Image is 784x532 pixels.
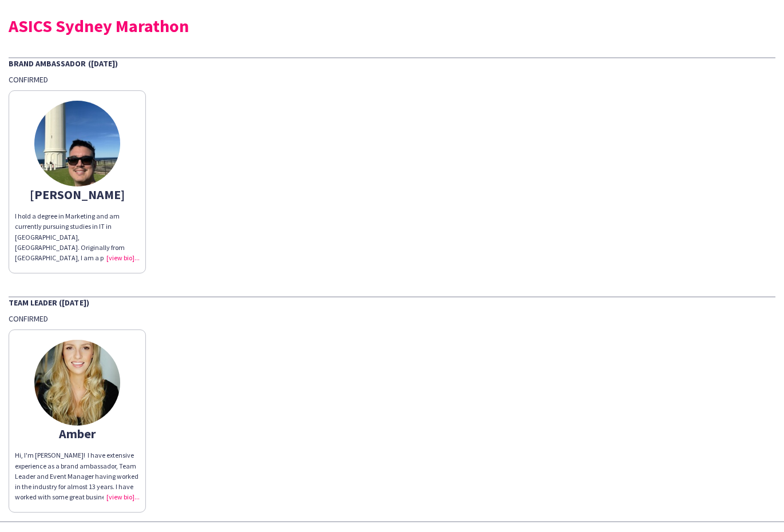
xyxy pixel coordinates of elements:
[15,428,140,439] div: Amber
[9,74,775,85] div: Confirmed
[15,189,140,200] div: [PERSON_NAME]
[9,313,775,324] div: Confirmed
[15,451,138,522] span: Hi, I'm [PERSON_NAME]! I have extensive experience as a brand ambassador, Team Leader and Event M...
[9,17,775,34] div: ASICS Sydney Marathon
[34,340,120,426] img: thumb-5e5f8fbd80aa5.jpg
[9,296,775,308] div: Team Leader ([DATE])
[34,101,120,186] img: thumb-6803818ec37fa.jpeg
[9,57,775,69] div: Brand Ambassador ([DATE])
[15,211,140,263] div: I hold a degree in Marketing and am currently pursuing studies in IT in [GEOGRAPHIC_DATA], [GEOGR...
